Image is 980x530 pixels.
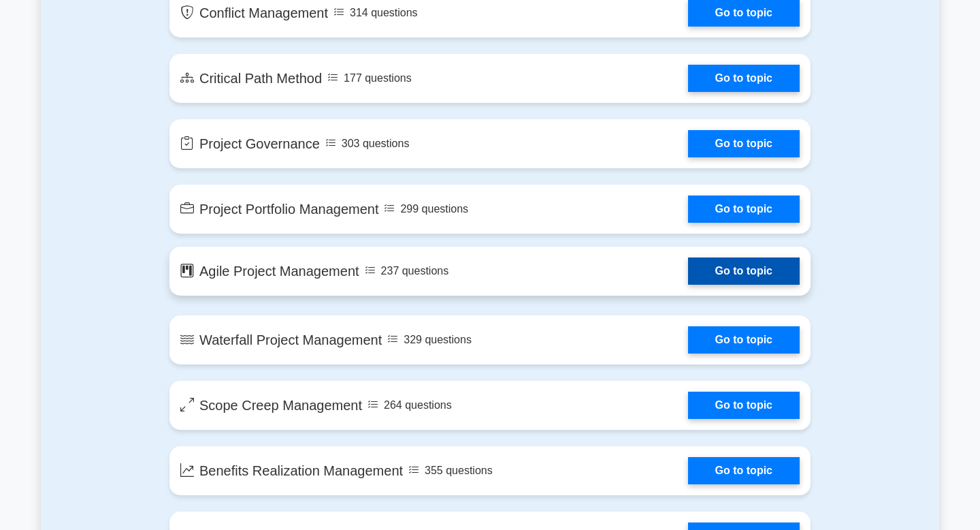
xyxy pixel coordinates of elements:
a: Go to topic [688,65,800,92]
a: Go to topic [688,392,800,419]
a: Go to topic [688,457,800,484]
a: Go to topic [688,196,800,223]
a: Go to topic [688,130,800,157]
a: Go to topic [688,258,800,285]
a: Go to topic [688,326,800,354]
